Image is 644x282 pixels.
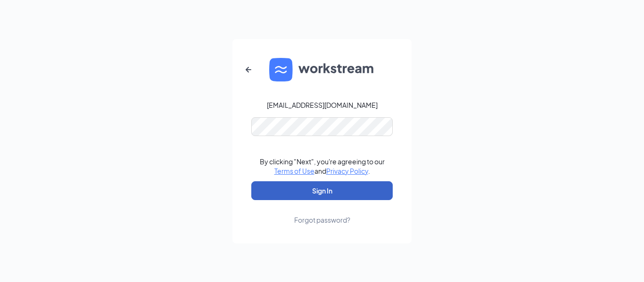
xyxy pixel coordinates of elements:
a: Forgot password? [294,200,350,225]
img: WS logo and Workstream text [269,58,375,81]
button: ArrowLeftNew [237,58,260,81]
div: Forgot password? [294,215,350,225]
a: Privacy Policy [326,167,368,175]
svg: ArrowLeftNew [243,64,254,75]
a: Terms of Use [274,167,314,175]
div: By clicking "Next", you're agreeing to our and . [260,157,385,176]
button: Sign In [251,181,393,200]
div: [EMAIL_ADDRESS][DOMAIN_NAME] [267,100,378,110]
